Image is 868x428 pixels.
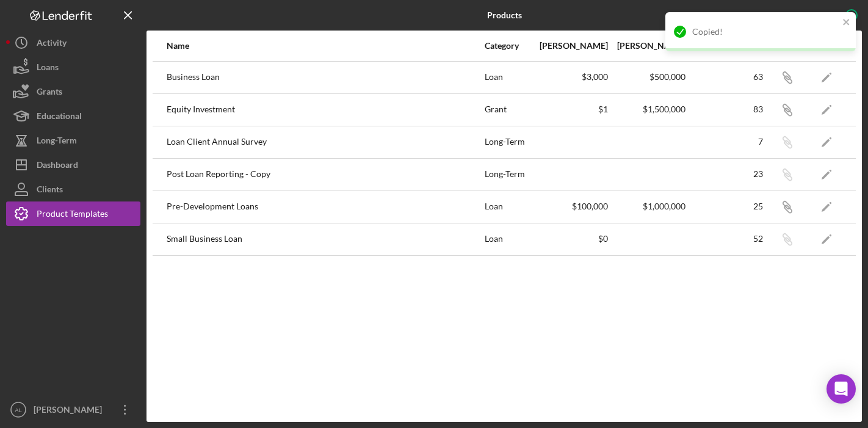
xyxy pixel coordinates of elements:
div: Clients [37,177,63,205]
div: Activity [37,31,67,58]
div: New Template [782,6,836,24]
button: close [842,17,851,29]
div: [PERSON_NAME] [609,41,685,51]
div: Copied! [692,27,839,37]
div: 52 [687,234,763,244]
div: Educational [37,104,82,131]
button: Educational [6,104,140,128]
b: Products [487,10,522,20]
div: $1,000,000 [609,201,685,211]
div: 7 [687,137,763,147]
div: [PERSON_NAME] [532,41,608,51]
div: $1 [532,104,608,114]
button: Product Templates [6,201,140,226]
div: Grants [37,79,62,107]
button: Grants [6,79,140,104]
div: Long-Term [485,127,530,158]
button: Long-Term [6,128,140,153]
div: Category [485,41,530,51]
div: Long-Term [37,128,77,156]
div: Dashboard [37,153,78,180]
div: Name [167,41,483,51]
div: $3,000 [532,72,608,82]
div: 63 [687,72,763,82]
div: $1,500,000 [609,104,685,114]
button: Activity [6,31,140,55]
div: Loan [485,62,530,93]
div: Equity Investment [167,95,483,125]
div: Grant [485,95,530,125]
div: Pre-Development Loans [167,192,483,222]
button: Dashboard [6,153,140,177]
div: Post Loan Reporting - Copy [167,159,483,190]
button: New Template [775,6,862,24]
button: AL[PERSON_NAME] [6,397,140,422]
div: Business Loan [167,62,483,93]
div: 83 [687,104,763,114]
button: Clients [6,177,140,201]
div: $0 [532,234,608,244]
div: [PERSON_NAME] [31,397,110,425]
div: Loans [37,55,59,82]
div: Open Intercom Messenger [826,374,856,404]
div: Long-Term [485,159,530,190]
button: Loans [6,55,140,79]
div: Product Templates [37,201,108,229]
div: Loan [485,192,530,222]
text: AL [15,407,22,413]
div: $500,000 [609,72,685,82]
div: Small Business Loan [167,224,483,255]
div: 23 [687,169,763,179]
div: $100,000 [532,201,608,211]
div: Loan Client Annual Survey [167,127,483,158]
div: 25 [687,201,763,211]
div: Loan [485,224,530,255]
